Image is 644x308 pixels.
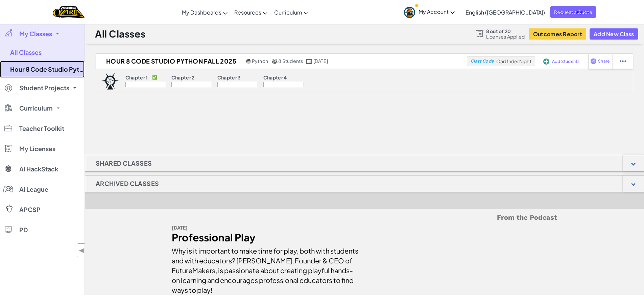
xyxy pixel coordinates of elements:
[217,75,241,80] p: Chapter 3
[543,58,549,65] img: IconAddStudents.svg
[419,8,455,15] span: My Account
[496,58,531,64] span: CarUnderNight
[462,3,548,21] a: English ([GEOGRAPHIC_DATA])
[590,58,597,64] img: IconShare_Purple.svg
[171,75,195,80] p: Chapter 2
[234,9,261,16] span: Resources
[19,146,55,152] span: My Licenses
[95,27,145,40] h1: All Classes
[466,9,545,16] span: English ([GEOGRAPHIC_DATA])
[53,5,84,19] img: Home
[486,34,525,39] span: Licenses Applied
[486,28,525,34] span: 8 out of 20
[404,7,415,18] img: avatar
[19,125,64,132] span: Teacher Toolkit
[529,28,586,40] button: Outcomes Report
[620,58,626,64] img: IconStudentEllipsis.svg
[246,59,251,64] img: python.png
[19,166,58,172] span: AI HackStack
[552,60,580,64] span: Add Students
[231,3,271,21] a: Resources
[182,9,221,16] span: My Dashboards
[19,186,48,192] span: AI League
[263,75,287,80] p: Chapter 4
[152,75,157,80] p: ✅
[19,31,52,37] span: My Classes
[79,245,85,255] span: ◀
[172,233,359,242] div: Professional Play
[471,59,494,63] span: Class Code
[172,223,359,233] div: [DATE]
[19,105,53,111] span: Curriculum
[252,58,268,64] span: Python
[271,3,312,21] a: Curriculum
[53,5,84,19] a: Ozaria by CodeCombat logo
[598,59,610,63] span: Share
[96,56,244,66] h2: Hour 8 Code Studio Python Fall 2025
[274,9,302,16] span: Curriculum
[278,58,303,64] span: 8 Students
[178,3,231,21] a: My Dashboards
[172,212,557,223] h5: From the Podcast
[401,1,458,23] a: My Account
[19,85,69,91] span: Student Projects
[550,6,596,18] a: Request a Quote
[85,155,163,172] h1: Shared Classes
[96,56,467,66] a: Hour 8 Code Studio Python Fall 2025 Python 8 Students [DATE]
[313,58,328,64] span: [DATE]
[271,59,278,64] img: MultipleUsers.png
[101,73,119,90] img: logo
[125,75,148,80] p: Chapter 1
[306,59,312,64] img: calendar.svg
[85,175,169,192] h1: Archived Classes
[590,28,638,40] button: Add New Class
[172,242,359,295] div: Why is it important to make time for play, both with students and with educators? [PERSON_NAME], ...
